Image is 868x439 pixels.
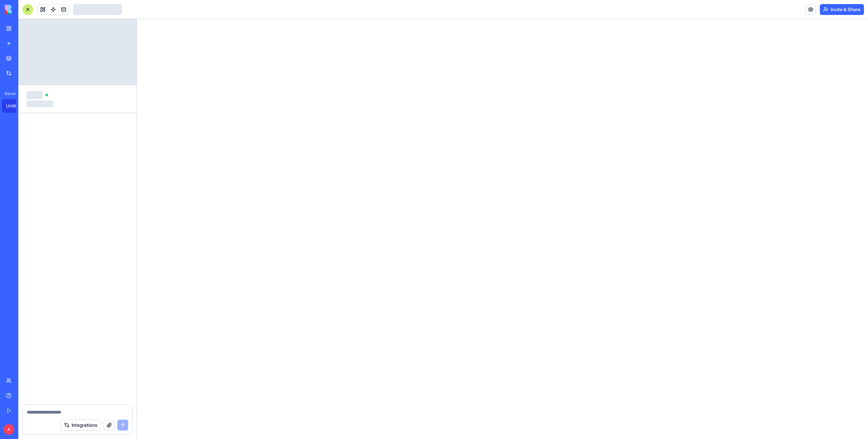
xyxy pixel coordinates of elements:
a: Untitled App [2,99,29,113]
button: Integrations [60,420,101,431]
span: Recent [2,91,16,96]
div: Untitled App [6,102,25,109]
img: logo [5,5,47,14]
span: A [3,424,14,435]
button: Invite & Share [820,4,864,15]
